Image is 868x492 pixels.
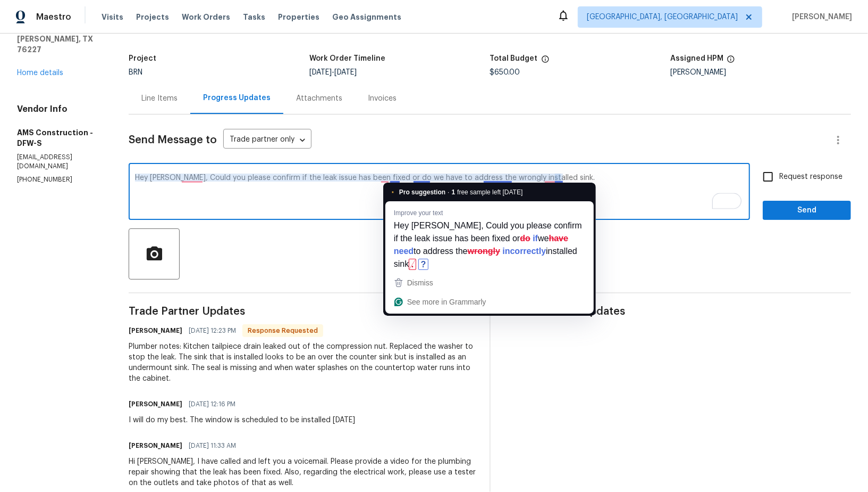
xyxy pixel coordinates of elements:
[296,93,342,104] div: Attachments
[129,415,355,425] div: I will do my best. The window is scheduled to be installed [DATE]
[309,55,385,62] h5: Work Order Timeline
[368,93,397,104] div: Invoices
[129,399,182,409] h6: [PERSON_NAME]
[763,201,851,220] button: Send
[36,12,71,22] span: Maestro
[17,34,103,55] h5: [PERSON_NAME], TX 76227
[182,12,230,22] span: Work Orders
[490,69,520,76] span: $650.00
[189,440,236,451] span: [DATE] 11:33 AM
[309,69,357,76] span: -
[670,55,723,62] h5: Assigned HPM
[135,174,744,211] textarea: To enrich screen reader interactions, please activate Accessibility in Grammarly extension settings
[243,13,265,21] span: Tasks
[129,341,476,384] div: Plumber notes: Kitchen tailpiece drain leaked out of the compression nut. Replaced the washer to ...
[17,69,63,77] a: Home details
[129,456,476,488] div: Hi [PERSON_NAME], I have called and left you a voicemail. Please provide a video for the plumbing...
[503,306,851,317] span: On-site Worker Updates
[189,399,235,409] span: [DATE] 12:16 PM
[129,306,476,317] span: Trade Partner Updates
[17,153,103,171] p: [EMAIL_ADDRESS][DOMAIN_NAME]
[771,204,842,217] span: Send
[17,127,103,149] h5: AMS Construction - DFW-S
[278,12,319,22] span: Properties
[203,93,271,103] div: Progress Updates
[779,171,842,183] span: Request response
[129,440,182,451] h6: [PERSON_NAME]
[17,104,103,114] h4: Vendor Info
[223,132,311,149] div: Trade partner only
[541,55,550,69] span: The total cost of line items that have been proposed by Opendoor. This sum includes line items th...
[17,175,103,184] p: [PHONE_NUMBER]
[490,55,538,62] h5: Total Budget
[587,12,738,22] span: [GEOGRAPHIC_DATA], [GEOGRAPHIC_DATA]
[136,12,169,22] span: Projects
[727,55,735,69] span: The hpm assigned to this work order.
[129,325,182,336] h6: [PERSON_NAME]
[129,55,156,62] h5: Project
[670,69,851,76] div: [PERSON_NAME]
[309,69,332,76] span: [DATE]
[189,325,236,336] span: [DATE] 12:23 PM
[243,325,322,336] span: Response Requested
[129,135,217,145] span: Send Message to
[102,12,123,22] span: Visits
[334,69,357,76] span: [DATE]
[129,69,142,76] span: BRN
[141,93,178,104] div: Line Items
[788,12,852,22] span: [PERSON_NAME]
[332,12,401,22] span: Geo Assignments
